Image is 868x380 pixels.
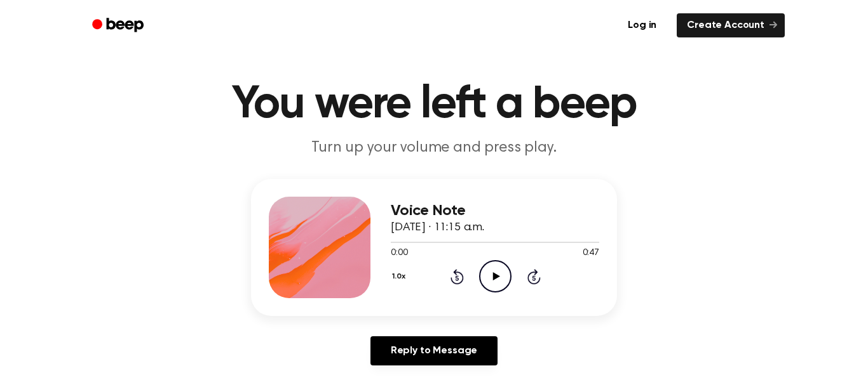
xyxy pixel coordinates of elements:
[391,247,407,260] span: 0:00
[615,11,669,40] a: Log in
[391,222,484,233] span: [DATE] · 11:15 a.m.
[391,266,410,287] button: 1.0x
[190,138,678,159] p: Turn up your volume and press play.
[109,82,759,128] h1: You were left a beep
[370,336,498,365] a: Reply to Message
[83,13,155,38] a: Beep
[677,13,785,37] a: Create Account
[583,247,599,260] span: 0:47
[391,202,599,219] h3: Voice Note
